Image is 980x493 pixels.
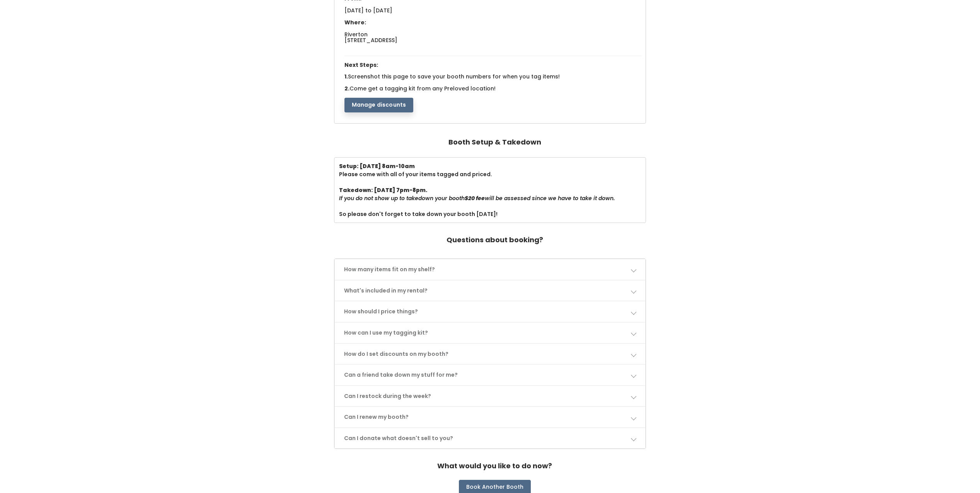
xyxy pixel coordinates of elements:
h4: Booth Setup & Takedown [448,134,541,150]
a: How can I use my tagging kit? [335,323,646,343]
h4: What would you like to do now? [437,458,552,474]
a: Can I renew my booth? [335,407,646,427]
a: Can I restock during the week? [335,386,646,406]
a: Can a friend take down my stuff for me? [335,365,646,385]
div: Please come with all of your items tagged and priced. So please don't forget to take down your bo... [339,162,615,218]
a: Can I donate what doesn't sell to you? [335,428,646,449]
span: Where: [344,19,366,26]
span: [DATE] to [DATE] [344,7,392,14]
a: How should I price things? [335,301,646,322]
a: What's included in my rental? [335,280,646,301]
i: If you do not show up to takedown your booth will be assessed since we have to take it down. [339,194,615,202]
span: Screenshot this page to save your booth numbers for when you tag items! [348,73,560,80]
button: Manage discounts [344,98,414,112]
b: Setup: [DATE] 8am-10am [339,162,415,170]
b: $20 fee [465,194,485,202]
b: Takedown: [DATE] 7pm-8pm. [339,186,427,194]
span: Riverton [STREET_ADDRESS] [344,31,397,44]
h4: Questions about booking? [447,232,543,248]
a: How do I set discounts on my booth? [335,344,646,364]
span: Come get a tagging kit from any Preloved location! [349,85,496,92]
span: Next Steps: [344,61,378,69]
a: Manage discounts [344,101,414,109]
a: How many items fit on my shelf? [335,259,646,280]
